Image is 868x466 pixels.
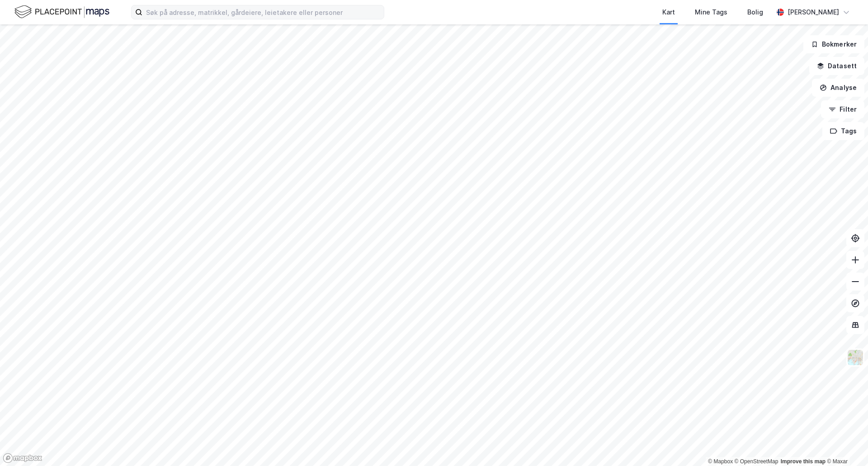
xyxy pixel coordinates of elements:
div: Kart [662,7,675,18]
button: Filter [821,100,864,118]
button: Datasett [809,57,864,75]
img: Z [847,349,864,366]
button: Analyse [812,79,864,97]
a: Mapbox homepage [3,453,42,463]
div: [PERSON_NAME] [788,7,839,18]
a: OpenStreetMap [735,458,778,465]
a: Mapbox [708,458,733,465]
img: logo.f888ab2527a4732fd821a326f86c7f29.svg [14,4,109,20]
button: Bokmerker [803,35,864,53]
button: Tags [822,122,864,140]
div: Mine Tags [695,7,727,18]
div: Bolig [747,7,763,18]
a: Improve this map [781,458,826,465]
input: Søk på adresse, matrikkel, gårdeiere, leietakere eller personer [142,5,384,19]
iframe: Chat Widget [823,423,868,466]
